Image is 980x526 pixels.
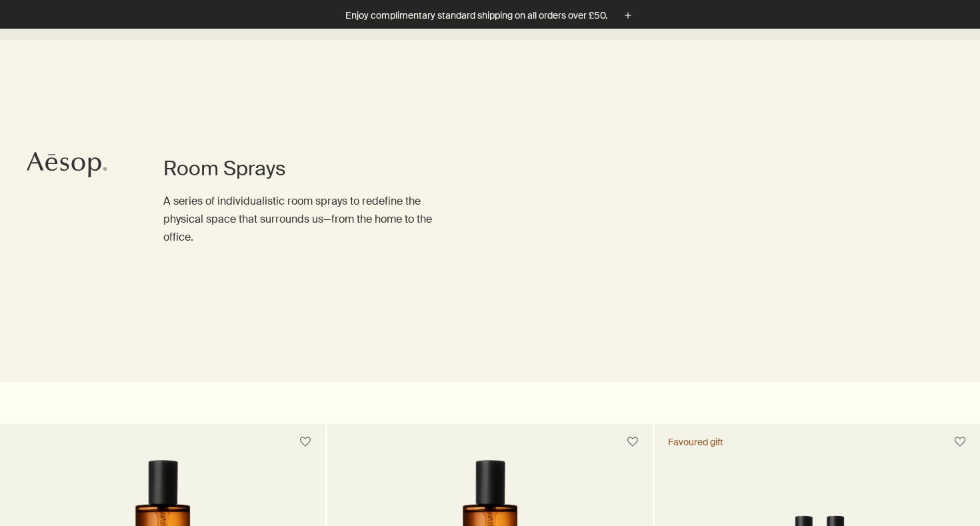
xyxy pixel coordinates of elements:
[163,155,437,182] h1: Room Sprays
[163,192,437,247] p: A series of individualistic room sprays to redefine the physical space that surrounds us—from the...
[345,9,607,23] p: Enjoy complimentary standard shipping on all orders over £50.
[621,430,645,454] button: Save to cabinet
[293,430,317,454] button: Save to cabinet
[23,148,110,185] a: Aesop
[948,430,972,454] button: Save to cabinet
[27,151,107,178] svg: Aesop
[668,436,723,448] div: Favoured gift
[345,8,635,23] button: Enjoy complimentary standard shipping on all orders over £50.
